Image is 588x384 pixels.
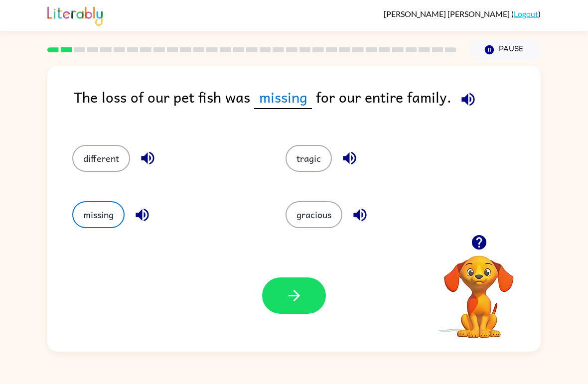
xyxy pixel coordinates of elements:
video: Your browser must support playing .mp4 files to use Literably. Please try using another browser. [429,240,529,340]
div: ( ) [384,9,541,18]
span: missing [254,86,312,109]
button: different [72,145,130,172]
span: [PERSON_NAME] [PERSON_NAME] [384,9,511,18]
button: Pause [468,38,541,61]
div: The loss of our pet fish was for our entire family. [74,86,541,125]
button: tragic [286,145,332,172]
a: Logout [514,9,538,18]
button: gracious [286,201,342,228]
button: missing [72,201,125,228]
img: Literably [47,4,103,26]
